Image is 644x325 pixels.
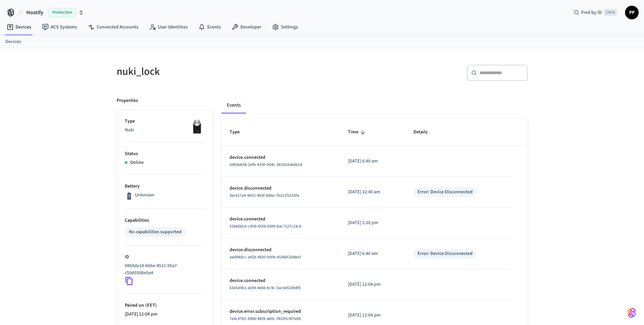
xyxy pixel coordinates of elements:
a: Devices [5,38,21,45]
span: 5268d81d-cd59-4559-9309-bac7127c23c4 [230,223,301,229]
span: Hostify [26,8,43,17]
p: [DATE] 1:20 pm [348,219,397,226]
p: Paired on [125,302,205,309]
p: Nuki [125,127,205,134]
p: Online [130,159,144,166]
span: Find by ID [581,9,602,16]
img: Nuki Smart Lock 3.0 Pro Black, Front [188,118,205,135]
span: 3ec617a4-4b02-4b3f-8d6e-7b211f3155fa [230,193,299,198]
div: Find by IDCtrl K [568,6,622,19]
p: Properties [117,97,138,104]
a: Devices [1,21,37,33]
button: PP [625,6,639,19]
div: ant example [221,97,528,113]
p: [DATE] 12:40 am [348,189,397,196]
p: Type [125,118,205,125]
a: User Identities [144,21,193,33]
p: Battery [125,183,205,190]
p: device.connected [230,154,332,161]
div: Error: Device Disconnected [418,250,473,257]
span: 7e4c47b5-30b8-4859-ab0c-54105c007e89 [230,316,301,322]
span: PP [626,6,638,19]
p: device.disconnected [230,185,332,192]
span: Time [348,127,367,137]
img: SeamLogoGradient.69752ec5.svg [628,307,636,318]
a: Events [193,21,226,33]
div: No capabilities supported [129,229,182,236]
p: ID [125,254,205,261]
p: [DATE] 6:40 am [348,250,397,257]
span: d4b9ab56-2efb-4100-9d4c-3b192da6d61d [230,162,302,168]
span: Production [49,8,76,17]
p: device.error.subscription_required [230,308,332,315]
a: Settings [267,21,303,33]
h5: nuki_lock [117,65,318,79]
p: Capabilities [125,217,205,224]
span: 63e5d0b1-a939-4e66-bc9c-5acb851064f9 [230,285,301,291]
p: Status [125,150,205,157]
p: Unknown [135,192,154,199]
span: Details [413,127,436,137]
p: [DATE] 6:40 am [348,158,397,165]
a: ACS Systems [37,21,82,33]
p: device.connected [230,277,332,284]
p: [DATE] 12:04 pm [348,312,397,319]
p: device.disconnected [230,246,332,254]
a: Connected Accounts [82,21,144,33]
p: [DATE] 12:04 pm [125,311,205,318]
div: Error: Device Disconnected [418,189,473,196]
p: device.connected [230,216,332,223]
a: Developer [226,21,267,33]
span: Ctrl K [604,9,617,16]
p: [DATE] 12:04 pm [348,281,397,288]
button: Events [221,97,246,113]
span: Type [230,127,248,137]
span: aad84dcc-a42b-4920-b00e-65366f2d88d1 [230,254,301,260]
span: ( EET ) [144,302,157,309]
p: 0869de18-b66e-4511-95a7-c50d0308e9a4 [125,262,202,277]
